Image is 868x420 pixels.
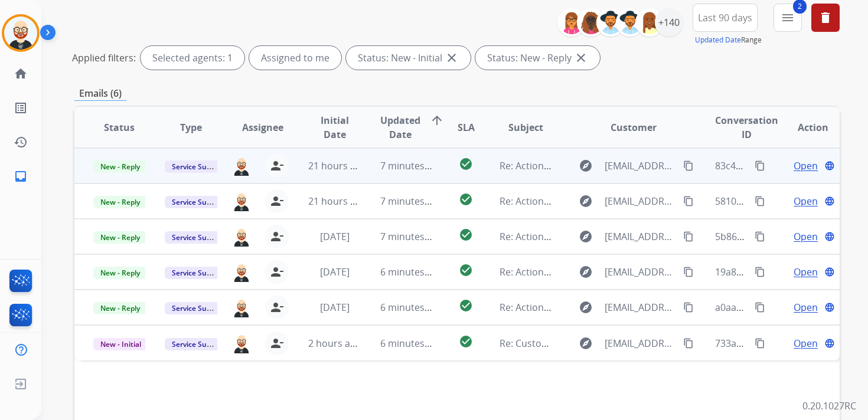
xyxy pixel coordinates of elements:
span: Updated Date [380,113,420,142]
mat-icon: content_copy [683,267,694,277]
button: 2 [774,4,802,32]
mat-icon: content_copy [683,302,694,313]
mat-icon: content_copy [683,231,694,242]
mat-icon: explore [579,336,593,350]
mat-icon: explore [579,194,593,208]
mat-icon: check_circle [459,157,473,171]
mat-icon: content_copy [755,196,765,206]
img: agent-avatar [232,191,251,211]
span: Service Support [165,160,232,173]
img: avatar [4,17,37,50]
mat-icon: home [14,67,28,81]
mat-icon: person_remove [270,336,284,350]
span: 2 hours ago [308,337,361,350]
mat-icon: language [824,160,835,171]
span: 7 minutes ago [380,230,443,243]
mat-icon: content_copy [683,160,694,171]
mat-icon: content_copy [755,338,765,349]
mat-icon: person_remove [270,300,284,314]
img: agent-avatar [232,333,251,353]
p: Applied filters: [72,51,136,65]
mat-icon: check_circle [459,334,473,349]
div: Assigned to me [249,46,341,70]
mat-icon: list_alt [14,101,28,115]
mat-icon: language [824,231,835,242]
span: Status [104,120,135,134]
mat-icon: explore [579,300,593,314]
mat-icon: explore [579,159,593,173]
span: [DATE] [320,230,350,243]
mat-icon: content_copy [755,231,765,242]
span: Open [794,336,818,350]
span: New - Reply [93,231,147,244]
span: [DATE] [320,301,350,314]
p: Emails (6) [74,86,126,101]
span: Subject [508,120,543,134]
button: Updated Date [695,35,741,45]
span: Open [794,265,818,279]
span: Service Support [165,338,232,350]
span: Service Support [165,302,232,314]
mat-icon: inbox [14,169,28,183]
span: [EMAIL_ADDRESS][DOMAIN_NAME] [605,300,677,314]
span: Open [794,159,818,173]
mat-icon: check_circle [459,298,473,313]
mat-icon: close [445,51,459,65]
mat-icon: person_remove [270,229,284,244]
mat-icon: check_circle [459,228,473,242]
span: Range [695,35,762,45]
th: Action [768,107,840,148]
mat-icon: language [824,267,835,277]
div: Status: New - Initial [346,46,471,70]
mat-icon: check_circle [459,192,473,206]
span: [EMAIL_ADDRESS][DOMAIN_NAME] [605,229,677,244]
mat-icon: content_copy [755,267,765,277]
span: Service Support [165,267,232,279]
span: New - Reply [93,302,147,314]
span: Type [180,120,202,134]
mat-icon: check_circle [459,263,473,277]
span: New - Reply [93,267,147,279]
span: 6 minutes ago [380,301,443,314]
mat-icon: close [574,51,588,65]
span: Open [794,229,818,244]
span: SLA [458,120,475,134]
mat-icon: content_copy [755,160,765,171]
div: +140 [655,8,683,37]
span: 6 minutes ago [380,337,443,350]
mat-icon: person_remove [270,194,284,208]
span: New - Initial [93,338,148,350]
img: agent-avatar [232,227,251,247]
p: 0.20.1027RC [802,399,856,413]
img: agent-avatar [232,297,251,317]
span: Last 90 days [698,15,752,20]
span: Conversation ID [715,113,778,142]
span: 7 minutes ago [380,159,443,172]
span: Open [794,194,818,208]
mat-icon: content_copy [755,302,765,313]
span: Customer [611,120,657,134]
mat-icon: language [824,338,835,349]
span: New - Reply [93,160,147,173]
span: Initial Date [308,113,360,142]
span: Service Support [165,196,232,208]
span: [EMAIL_ADDRESS][DOMAIN_NAME] [605,336,677,350]
span: [EMAIL_ADDRESS][DOMAIN_NAME] [605,265,677,279]
img: agent-avatar [232,262,251,282]
mat-icon: delete [818,11,833,25]
div: Selected agents: 1 [141,46,244,70]
mat-icon: explore [579,229,593,244]
img: agent-avatar [232,156,251,176]
span: [EMAIL_ADDRESS][DOMAIN_NAME] [605,159,677,173]
span: 7 minutes ago [380,195,443,208]
span: [EMAIL_ADDRESS][DOMAIN_NAME] [605,194,677,208]
span: Re: Custom Listing for [PERSON_NAME] has been delivered for servicing [500,337,817,350]
button: Last 90 days [693,4,758,32]
span: Service Support [165,231,232,244]
mat-icon: content_copy [683,196,694,206]
span: Assignee [242,120,283,134]
mat-icon: arrow_upward [430,113,444,127]
mat-icon: menu [781,11,795,25]
span: [DATE] [320,265,350,278]
div: Status: New - Reply [475,46,600,70]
